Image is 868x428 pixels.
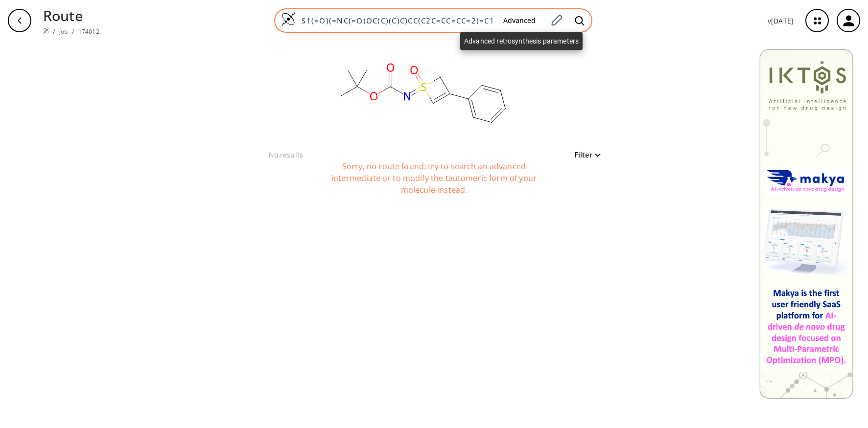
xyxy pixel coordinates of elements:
[296,16,495,25] input: Enter SMILES
[325,41,521,149] svg: S1(=O)(=NC(=O)OC(C)(C)C)CC(C2C=CC=CC=2)=C1
[43,28,49,34] img: Spaya logo
[43,5,99,26] p: Route
[312,160,557,209] div: Sorry, no route found: try to search an advanced intermediate or to modify the tautomeric form of...
[53,26,55,36] li: /
[759,49,853,399] img: Banner
[460,32,583,50] div: Advanced retrosynthesis parameters
[568,151,600,158] button: Filter
[281,12,296,26] img: Logo Spaya
[768,16,794,26] p: v [DATE]
[495,12,543,30] button: Advanced
[72,26,74,36] li: /
[269,150,304,160] p: No results
[78,27,99,36] a: 174012
[59,27,68,36] a: Job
